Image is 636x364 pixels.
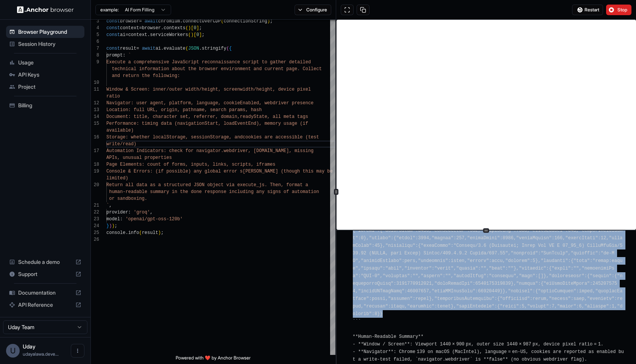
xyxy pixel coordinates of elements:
span: and return the following: [112,73,180,78]
span: Powered with ❤️ by Anchor Browser [176,355,251,364]
span: ] [196,25,199,31]
span: . [199,46,202,51]
span: = [125,32,128,38]
div: 19 [91,168,99,175]
span: await [142,46,156,51]
span: } [106,223,109,229]
div: 18 [91,161,99,168]
button: Configure [295,5,331,15]
div: 14 [91,113,99,120]
span: udayalawa.developer@gmail.com [23,351,59,357]
span: [PERSON_NAME] (though this may be [243,169,333,174]
span: Documentation [18,289,72,297]
span: ] [199,32,202,38]
span: { [229,46,232,51]
button: Open menu [71,344,84,358]
span: model [106,217,120,222]
span: : [120,217,123,222]
div: API Reference [6,299,84,311]
span: Uday [23,343,36,350]
span: ai [156,46,161,51]
div: 12 [91,100,99,107]
span: APIs, unusual properties [106,155,172,160]
span: 'openai/gpt-oss-120b' [125,217,182,222]
span: ratio [106,94,120,99]
span: or sandboxing. [109,196,147,201]
span: ( [226,46,229,51]
span: 0 [196,32,199,38]
div: 17 [91,147,99,154]
span: contexts [164,25,185,31]
span: context [120,25,139,31]
span: Project [18,83,81,91]
div: Documentation [6,287,84,299]
span: ` [106,203,109,208]
span: : [128,210,131,215]
span: er, [DOMAIN_NAME], missing [243,148,313,154]
span: prompt [106,53,123,58]
span: nabled, webdriver presence [243,100,313,106]
button: Restart [572,5,603,15]
span: : [123,53,125,58]
div: 11 [91,86,99,93]
span: console [106,230,125,235]
span: ; [199,25,202,31]
span: Restart [585,7,599,13]
span: ) [191,32,193,38]
span: ; [202,32,204,38]
span: Console & Errors: (if possible) any global error s [106,169,243,174]
span: Location: full URL, origin, pathname, search param [106,107,243,113]
span: ing any signs of automation [245,189,319,195]
div: 16 [91,134,99,141]
span: , [109,203,112,208]
span: Execute a comprehensive JavaScript reconnaissanc [106,60,237,65]
span: cookies are accessible (test [243,135,319,140]
span: write/read) [106,141,136,147]
span: xecute_js. Then, format a [240,182,308,188]
button: Open in full screen [341,5,354,15]
span: const [106,46,120,51]
span: ( [188,32,191,38]
span: Document: title, character set, referrer, domain, [106,114,240,119]
div: 6 [91,38,99,45]
span: available) [106,128,134,133]
span: = [136,46,139,51]
img: Anchor Logo [17,6,74,13]
span: . [161,25,164,31]
span: API Keys [18,71,81,78]
span: ai [120,32,125,38]
span: stringify [202,46,226,51]
span: 0 [193,25,196,31]
span: browser [142,25,161,31]
div: Usage [6,56,84,69]
span: Session History [18,40,81,48]
span: Support [18,270,72,278]
div: Support [6,268,84,280]
span: ) [188,25,191,31]
span: const [106,25,120,31]
span: readyState, all meta tags [240,114,308,119]
span: Page Elements: count of forms, inputs, links, scri [106,162,243,167]
div: API Keys [6,69,84,81]
div: 13 [91,107,99,113]
button: Stop [606,5,631,15]
span: s, hash [243,107,262,113]
span: Return all data as a structured JSON object via e [106,182,240,188]
div: 5 [91,31,99,38]
span: result [120,46,136,51]
span: ( [185,25,188,31]
div: 8 [91,52,99,59]
span: Usage [18,59,81,66]
span: . [147,32,150,38]
span: ) [112,223,114,229]
span: ntEnd), memory usage (if [243,121,308,126]
span: pts, iframes [243,162,275,167]
div: Browser Playground [6,26,84,38]
span: ; [161,230,164,235]
span: , [150,210,153,215]
span: Billing [18,102,81,109]
div: 25 [91,229,99,236]
span: ` [128,53,131,58]
div: U [6,344,20,358]
button: Copy session ID [357,5,369,15]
